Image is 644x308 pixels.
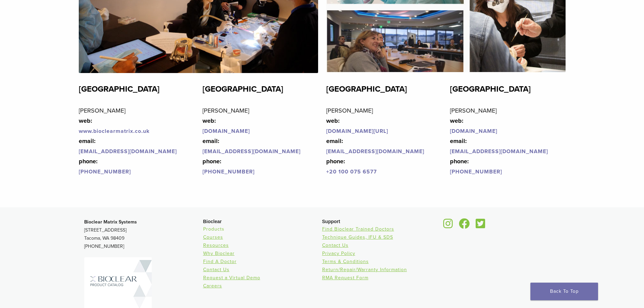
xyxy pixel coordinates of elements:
[202,168,255,175] a: [PHONE_NUMBER]
[322,226,394,232] a: Find Bioclear Trained Doctors
[202,84,283,94] strong: [GEOGRAPHIC_DATA]
[79,105,194,176] p: [PERSON_NAME]
[146,128,150,135] a: k
[202,158,221,165] strong: phone:
[326,158,345,165] strong: phone:
[84,219,137,225] strong: Bioclear Matrix Systems
[450,117,463,124] strong: web:
[79,148,177,155] a: [EMAIL_ADDRESS][DOMAIN_NAME]
[202,117,216,124] strong: web:
[450,148,548,155] a: [EMAIL_ADDRESS][DOMAIN_NAME]
[203,234,223,240] a: Courses
[322,275,368,281] a: RMA Request Form
[203,267,230,273] a: Contact Us
[322,234,393,240] a: Technique Guides, IFU & SDS
[326,105,442,176] p: [PERSON_NAME]
[202,105,318,176] p: [PERSON_NAME]
[450,168,502,175] a: [PHONE_NUMBER]
[326,84,407,94] strong: [GEOGRAPHIC_DATA]
[202,137,219,145] strong: email:
[322,259,369,264] a: Terms & Conditions
[457,222,472,229] a: Bioclear
[79,117,92,124] strong: web:
[326,148,424,155] a: [EMAIL_ADDRESS][DOMAIN_NAME]
[79,137,96,145] strong: email:
[326,168,329,175] a: +
[450,128,497,135] a: [DOMAIN_NAME]
[203,242,229,248] a: Resources
[322,219,340,224] span: Support
[530,283,598,300] a: Back To Top
[329,168,377,175] a: 20 100 075 6577
[79,84,160,94] strong: [GEOGRAPHIC_DATA]
[203,226,224,232] a: Products
[326,137,343,145] strong: email:
[450,158,469,165] strong: phone:
[79,158,98,165] strong: phone:
[450,84,531,94] strong: [GEOGRAPHIC_DATA]
[202,128,250,135] a: [DOMAIN_NAME]
[322,251,355,256] a: Privacy Policy
[450,137,467,145] strong: email:
[322,242,349,248] a: Contact Us
[474,222,488,229] a: Bioclear
[203,283,222,289] a: Careers
[326,117,340,124] strong: web:
[79,168,131,175] a: [PHONE_NUMBER]
[202,148,301,155] a: [EMAIL_ADDRESS][DOMAIN_NAME]
[79,128,146,135] a: www.bioclearmatrix.co.u
[203,251,235,256] a: Why Bioclear
[441,222,455,229] a: Bioclear
[322,267,407,273] a: Return/Repair/Warranty Information
[203,259,237,264] a: Find A Doctor
[326,128,388,135] a: [DOMAIN_NAME][URL]
[450,105,566,176] p: [PERSON_NAME]
[203,275,260,281] a: Request a Virtual Demo
[84,218,203,251] p: [STREET_ADDRESS] Tacoma, WA 98409 [PHONE_NUMBER]
[203,219,222,224] span: Bioclear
